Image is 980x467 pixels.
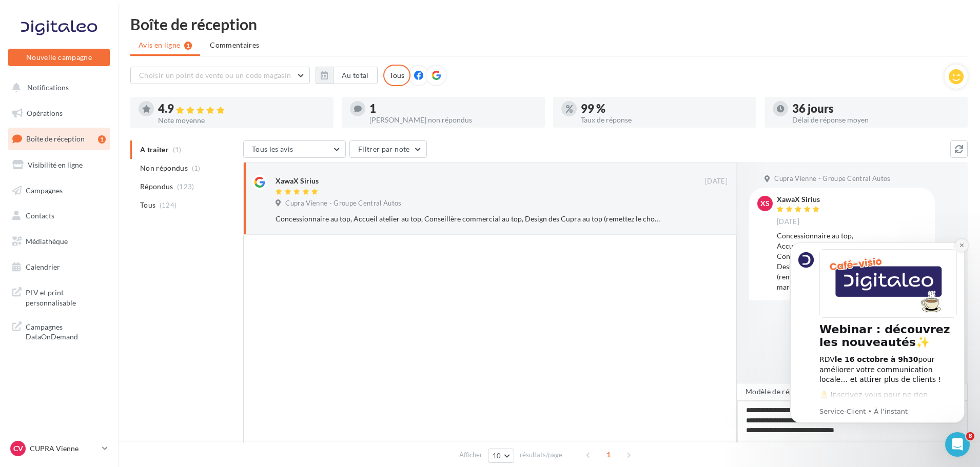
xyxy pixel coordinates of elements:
a: Médiathèque [6,231,112,252]
span: Tous les avis [252,145,293,153]
span: Notifications [27,83,69,92]
div: 36 jours [792,103,959,114]
span: 10 [493,452,501,460]
button: 10 [488,449,514,463]
span: CV [13,443,23,454]
button: Filtrer par note [349,140,427,158]
span: Tous [140,200,155,210]
button: Modèle de réponse [737,383,826,400]
a: PLV et print personnalisable [6,281,112,312]
a: Campagnes [6,180,112,201]
a: Visibilité en ligne [6,154,112,176]
button: Au total [316,67,378,84]
a: Contacts [6,205,112,227]
span: résultats/page [520,450,562,460]
span: Campagnes DataOnDemand [26,320,106,342]
span: Visibilité en ligne [28,160,83,169]
div: XawaX Sirius [777,196,822,203]
div: Délai de réponse moyen [792,116,959,124]
span: Médiathèque [26,237,68,246]
span: Contacts [26,211,54,220]
span: (1) [192,164,201,172]
span: (123) [177,182,194,191]
iframe: Intercom notifications message [775,230,980,462]
div: Note moyenne [158,117,325,124]
button: Choisir un point de vente ou un code magasin [130,67,310,84]
iframe: Intercom live chat [945,432,970,457]
div: Boîte de réception [130,16,968,32]
span: Calendrier [26,262,60,271]
div: 4.9 [158,103,325,115]
span: XS [760,198,770,209]
span: Boîte de réception [26,134,85,143]
div: Tous [383,65,410,86]
a: Calendrier [6,256,112,278]
div: 1 [369,103,537,114]
p: CUPRA Vienne [30,443,98,454]
button: Notifications [6,77,108,98]
a: Opérations [6,103,112,124]
div: Taux de réponse [581,116,748,124]
span: 1 [600,446,617,463]
span: 8 [966,432,974,440]
span: Cupra Vienne - Groupe Central Autos [774,174,890,184]
div: [PERSON_NAME] non répondus [369,116,537,124]
a: Campagnes DataOnDemand [6,316,112,346]
button: Au total [333,67,378,84]
span: Opérations [27,109,63,117]
span: [DATE] [705,177,728,186]
span: Répondus [140,181,173,192]
button: Nouvelle campagne [8,49,110,66]
div: 99 % [581,103,748,114]
button: Tous les avis [243,140,346,158]
div: 1 [98,135,106,144]
span: Afficher [459,450,482,460]
span: Campagnes [26,186,63,194]
a: Boîte de réception1 [6,128,112,150]
span: Non répondus [140,163,188,173]
span: [DATE] [777,217,799,227]
span: Choisir un point de vente ou un code magasin [139,71,291,79]
div: XawaX Sirius [276,176,319,186]
div: Concessionnaire au top, Accueil atelier au top, Conseillère commercial au top, Design des Cupra a... [276,214,661,224]
span: Commentaires [210,40,259,50]
span: Cupra Vienne - Groupe Central Autos [285,199,401,208]
a: CV CUPRA Vienne [8,439,110,458]
span: PLV et print personnalisable [26,286,106,308]
span: (124) [160,201,177,209]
